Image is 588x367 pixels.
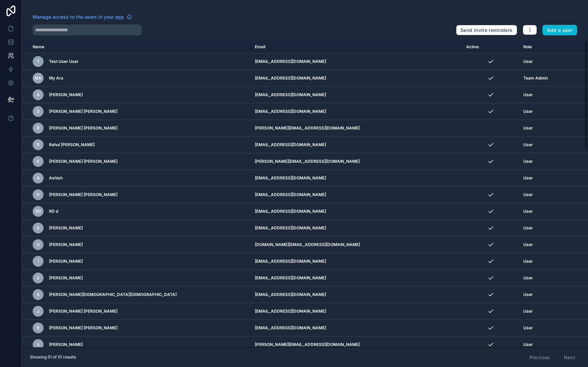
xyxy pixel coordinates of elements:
[49,159,117,164] span: [PERSON_NAME] [PERSON_NAME]
[49,242,83,247] span: [PERSON_NAME]
[22,41,588,347] div: scrollable content
[251,120,462,137] td: [PERSON_NAME][EMAIL_ADDRESS][DOMAIN_NAME]
[523,275,533,281] span: User
[37,142,39,147] span: R
[30,354,76,360] span: Showing 51 of 51 results
[49,292,177,297] span: [PERSON_NAME][DEMOGRAPHIC_DATA][DEMOGRAPHIC_DATA]
[523,92,533,98] span: User
[523,75,548,81] span: Team Admin
[49,192,117,197] span: [PERSON_NAME] [PERSON_NAME]
[49,325,117,331] span: [PERSON_NAME] [PERSON_NAME]
[49,75,63,81] span: My Ara
[523,225,533,231] span: User
[49,175,63,181] span: Ashish
[523,59,533,64] span: User
[49,92,83,98] span: [PERSON_NAME]
[49,209,58,214] span: RD d
[251,220,462,237] td: [EMAIL_ADDRESS][DOMAIN_NAME]
[523,309,533,314] span: User
[37,159,39,164] span: K
[37,175,40,181] span: A
[523,159,533,164] span: User
[542,25,577,36] button: Add a user
[523,242,533,247] span: User
[251,270,462,286] td: [EMAIL_ADDRESS][DOMAIN_NAME]
[251,203,462,220] td: [EMAIL_ADDRESS][DOMAIN_NAME]
[49,259,83,264] span: [PERSON_NAME]
[251,286,462,303] td: [EMAIL_ADDRESS][DOMAIN_NAME]
[38,259,39,264] span: I
[462,41,520,53] th: Active
[37,275,39,281] span: S
[37,125,39,131] span: R
[37,92,40,98] span: A
[251,170,462,187] td: [EMAIL_ADDRESS][DOMAIN_NAME]
[523,209,533,214] span: User
[251,253,462,270] td: [EMAIL_ADDRESS][DOMAIN_NAME]
[251,41,462,53] th: Email
[251,187,462,203] td: [EMAIL_ADDRESS][DOMAIN_NAME]
[251,103,462,120] td: [EMAIL_ADDRESS][DOMAIN_NAME]
[523,325,533,331] span: User
[37,225,39,231] span: S
[37,242,40,247] span: A
[523,109,533,114] span: User
[456,25,517,36] button: Send invite reminders
[49,225,83,231] span: [PERSON_NAME]
[251,303,462,320] td: [EMAIL_ADDRESS][DOMAIN_NAME]
[251,137,462,153] td: [EMAIL_ADDRESS][DOMAIN_NAME]
[37,342,40,347] span: V
[251,237,462,253] td: [DOMAIN_NAME][EMAIL_ADDRESS][DOMAIN_NAME]
[251,70,462,87] td: [EMAIL_ADDRESS][DOMAIN_NAME]
[49,59,79,64] span: Test User User
[33,14,132,20] a: Manage access to the users in your app
[523,292,533,297] span: User
[49,142,95,147] span: Rahul [PERSON_NAME]
[251,53,462,70] td: [EMAIL_ADDRESS][DOMAIN_NAME]
[37,59,39,64] span: T
[523,259,533,264] span: User
[251,320,462,336] td: [EMAIL_ADDRESS][DOMAIN_NAME]
[37,325,39,331] span: R
[523,142,533,147] span: User
[523,125,533,131] span: User
[251,87,462,103] td: [EMAIL_ADDRESS][DOMAIN_NAME]
[37,109,40,114] span: D
[49,309,117,314] span: [PERSON_NAME] [PERSON_NAME]
[37,309,39,314] span: J
[523,175,533,181] span: User
[33,14,124,20] span: Manage access to the users in your app
[523,342,533,347] span: User
[35,209,41,214] span: Rd
[523,192,533,197] span: User
[49,275,83,281] span: [PERSON_NAME]
[519,41,566,53] th: Role
[49,109,117,114] span: [PERSON_NAME] [PERSON_NAME]
[49,125,117,131] span: [PERSON_NAME] [PERSON_NAME]
[35,75,42,81] span: MA
[49,342,83,347] span: [PERSON_NAME]
[251,153,462,170] td: [PERSON_NAME][EMAIL_ADDRESS][DOMAIN_NAME]
[22,41,251,53] th: Name
[37,292,40,297] span: A
[37,192,39,197] span: R
[251,336,462,353] td: [PERSON_NAME][EMAIL_ADDRESS][DOMAIN_NAME]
